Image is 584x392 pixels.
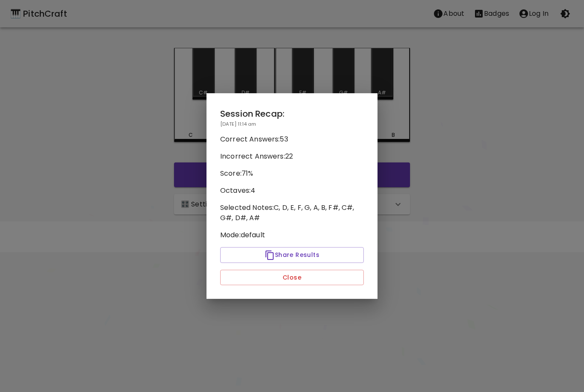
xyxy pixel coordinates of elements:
[220,121,364,128] p: [DATE] 11:14 am
[220,203,364,223] p: Selected Notes: C, D, E, F, G, A, B, F#, C#, G#, D#, A#
[220,107,364,121] h2: Session Recap:
[220,230,364,240] p: Mode: default
[220,247,364,263] button: Share Results
[220,186,364,196] p: Octaves: 4
[220,134,364,144] p: Correct Answers: 53
[220,270,364,286] button: Close
[220,168,364,179] p: Score: 71 %
[220,151,364,162] p: Incorrect Answers: 22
